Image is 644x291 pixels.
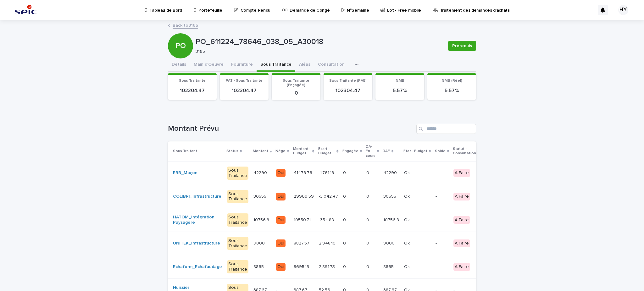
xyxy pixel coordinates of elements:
a: ERB_Maçon [173,170,197,176]
p: -3,042.47 [319,193,339,199]
div: Oui [276,216,286,224]
p: 10756.8 [383,216,400,223]
h1: Montant Prévu [168,124,414,133]
p: 2,948.16 [319,239,337,246]
div: Oui [276,193,286,200]
p: Ok [404,216,411,223]
tr: HATOM_Intégration Paysagère Sous Traitance10756.810756.8 Oui10550.7110550.71 -354.88-354.88 00 00... [168,208,541,232]
p: Solde [435,148,446,155]
tr: COLIBRI_Infrastructure Sous Traitance3055530555 Oui29969.5929969.59 -3,042.47-3,042.47 00 00 3055... [168,185,541,208]
p: 8827.57 [294,239,311,246]
p: Ok [404,169,411,176]
p: 0 [366,169,370,176]
div: Oui [276,263,286,271]
button: Sous Traitance [257,58,295,72]
a: UNITEK_Infrastructure [173,241,220,246]
p: Statut - Consultation [453,145,479,157]
p: - [436,264,448,270]
div: Oui [276,239,286,247]
p: - [436,241,448,246]
p: 10756.8 [253,216,270,223]
p: 8865 [383,263,395,270]
p: 30555 [253,193,268,199]
tr: UNITEK_Infrastructure Sous Traitance90009000 Oui8827.578827.57 2,948.162,948.16 00 00 90009000 Ok... [168,232,541,255]
button: Aléas [295,58,314,72]
p: 41479.76 [294,169,314,176]
p: 0 [366,263,370,270]
div: PO [168,16,193,50]
div: A Faire [453,193,470,200]
p: 0 [366,216,370,223]
div: Sous Traitance [227,237,248,250]
tr: ERB_Maçon Sous Traitance4229042290 Oui41479.7641479.76 -1,761.19-1,761.19 00 00 4229042290 OkOk -... [168,161,541,185]
p: 0 [275,90,317,96]
p: Ok [404,263,411,270]
span: %MB [396,79,404,83]
p: 29969.59 [294,193,315,199]
p: - [436,217,448,223]
p: 102304.47 [172,88,213,94]
p: 9000 [253,239,266,246]
tr: Echaform_Echafaudage Sous Traitance88658865 Oui8695.158695.15 2,891.732,891.73 00 00 88658865 OkO... [168,255,541,279]
p: 0 [366,193,370,199]
div: A Faire [453,169,470,177]
p: 102304.47 [224,88,265,94]
p: 3165 [196,49,441,54]
p: 102304.47 [327,88,369,94]
button: Main d'Oeuvre [190,58,227,72]
p: Ecart - Budget [318,145,335,157]
p: Ok [404,239,411,246]
p: Négo [275,148,286,155]
p: Etat - Budget [403,148,427,155]
button: Prérequis [448,41,476,51]
p: 0 [343,239,347,246]
p: - [436,194,448,199]
p: -1,761.19 [319,169,336,176]
p: DA-En cours [366,143,375,159]
div: Oui [276,169,286,177]
div: A Faire [453,239,470,247]
p: 0 [366,239,370,246]
p: -354.88 [319,216,335,223]
div: Sous Traitance [227,190,248,203]
a: Back to3165 [173,21,198,29]
img: svstPd6MQfCT1uX1QGkG [13,4,39,16]
div: Sous Traitance [227,260,248,273]
button: Fourniture [227,58,257,72]
p: 9000 [383,239,396,246]
button: Consultation [314,58,348,72]
p: PO_611224_78646_038_05_A30018 [196,37,443,47]
button: Details [168,58,190,72]
p: Montant-Budget [293,145,311,157]
p: Montant [253,148,268,155]
p: 42290 [383,169,398,176]
div: A Faire [453,263,470,271]
span: Prérequis [452,43,472,49]
p: 0 [343,263,347,270]
p: 0 [343,169,347,176]
p: Sous Traitant [173,148,197,155]
p: 10550.71 [294,216,312,223]
span: %MB (Réel) [441,79,462,83]
span: Sous Traitante (RAE) [329,79,367,83]
p: 0 [343,216,347,223]
p: 8865 [253,263,265,270]
p: 5.57 % [379,88,420,94]
p: Status [226,148,238,155]
p: - [436,170,448,176]
a: HATOM_Intégration Paysagère [173,215,222,225]
a: Echaform_Echafaudage [173,264,222,270]
p: 2,891.73 [319,263,336,270]
p: 0 [343,193,347,199]
div: HY [618,5,628,15]
p: 42290 [253,169,268,176]
input: Search [416,124,476,134]
p: Engagée [342,148,358,155]
p: 8695.15 [294,263,310,270]
div: A Faire [453,216,470,224]
span: Sous Traitante (Engagée) [283,79,309,87]
p: 30555 [383,193,397,199]
a: COLIBRI_Infrastructure [173,194,221,199]
span: Sous Traitante [179,79,206,83]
